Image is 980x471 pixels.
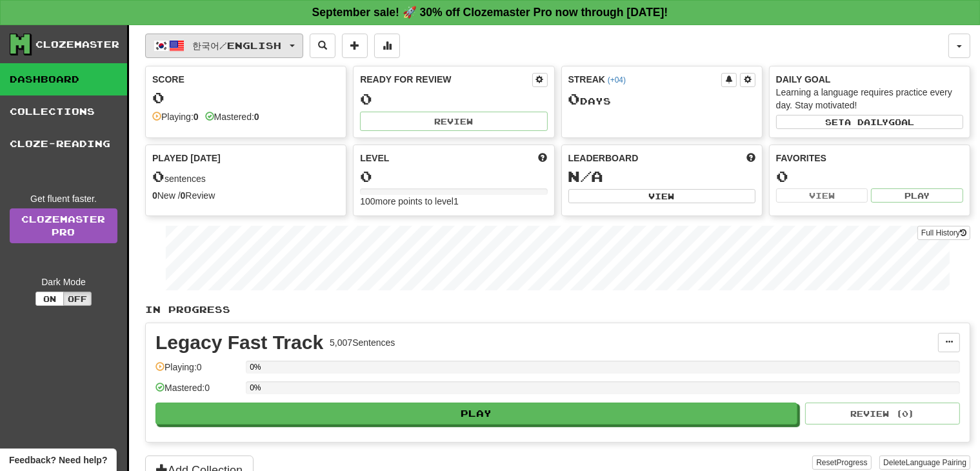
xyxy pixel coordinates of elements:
button: Off [63,292,92,306]
div: Mastered: [205,110,259,123]
button: Review (0) [805,403,960,425]
div: 0 [152,90,339,106]
span: Progress [837,458,868,467]
button: Seta dailygoal [776,115,963,129]
div: Learning a language requires practice every day. Stay motivated! [776,86,963,112]
span: Score more points to level up [539,152,548,165]
div: Streak [568,73,721,86]
button: More stats [374,34,400,58]
strong: 0 [152,190,157,201]
button: Add sentence to collection [342,34,368,58]
div: 5,007 Sentences [330,336,395,349]
div: Playing: [152,110,199,123]
strong: 0 [254,112,259,122]
strong: 0 [181,190,186,201]
strong: September sale! 🚀 30% off Clozemaster Pro now through [DATE]! [312,6,668,19]
div: Mastered: 0 [155,381,239,403]
div: Favorites [776,152,963,165]
div: Day s [568,91,755,108]
button: Play [155,403,797,425]
div: Ready for Review [360,73,532,86]
span: 0 [152,167,165,185]
button: View [568,189,755,203]
div: Legacy Fast Track [155,333,323,352]
button: View [776,188,868,203]
span: 0 [568,90,581,108]
button: DeleteLanguage Pairing [879,456,970,470]
span: Leaderboard [568,152,639,165]
div: sentences [152,168,339,185]
span: Open feedback widget [9,454,107,466]
div: Playing: 0 [155,361,239,382]
a: (+04) [608,75,626,85]
span: N/A [568,167,604,185]
button: Play [871,188,963,203]
button: Full History [917,226,970,240]
p: In Progress [145,303,970,316]
span: Language Pairing [906,458,966,467]
div: Dark Mode [10,276,117,288]
span: This week in points, UTC [746,152,755,165]
button: Search sentences [310,34,335,58]
strong: 0 [194,112,199,122]
span: 한국어 / English [193,40,282,51]
span: Level [360,152,389,165]
div: 0 [360,168,547,185]
a: ClozemasterPro [10,208,117,243]
span: Played [DATE] [152,152,221,165]
button: On [35,292,64,306]
span: a daily [845,117,888,126]
div: Daily Goal [776,73,963,86]
div: New / Review [152,189,339,202]
button: 한국어/English [145,34,303,58]
div: 0 [776,168,963,185]
div: 100 more points to level 1 [360,195,547,208]
button: ResetProgress [812,456,871,470]
div: Clozemaster [35,38,119,51]
div: Get fluent faster. [10,192,117,205]
div: 0 [360,91,547,107]
div: Score [152,73,339,86]
button: Review [360,112,547,131]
